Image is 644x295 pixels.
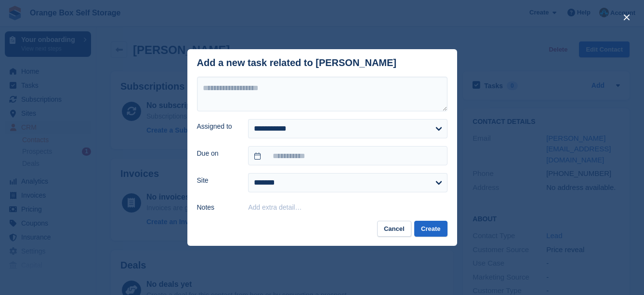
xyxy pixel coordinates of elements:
[197,121,237,132] label: Assigned to
[197,148,237,159] label: Due on
[197,57,397,68] div: Add a new task related to [PERSON_NAME]
[197,175,237,186] label: Site
[377,221,411,237] button: Cancel
[197,202,237,213] label: Notes
[414,221,447,237] button: Create
[248,203,302,211] button: Add extra detail…
[619,10,634,25] button: close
